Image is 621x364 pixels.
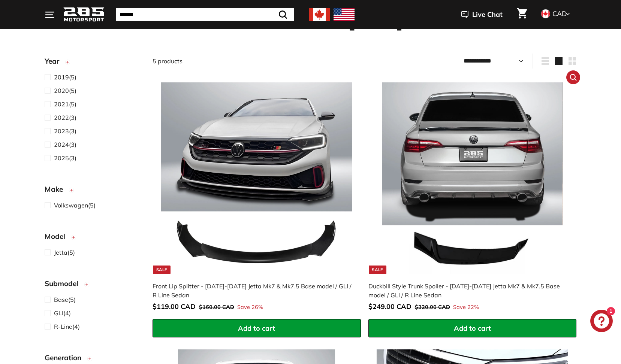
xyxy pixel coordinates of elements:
span: $160.00 CAD [199,304,234,310]
span: 2020 [54,87,69,94]
span: (5) [54,100,76,109]
span: Base [54,296,68,303]
span: $320.00 CAD [415,304,450,310]
span: 2021 [54,100,69,108]
input: Search [116,8,294,21]
span: (3) [54,140,76,149]
div: Front Lip Splitter - [DATE]-[DATE] Jetta Mk7 & Mk7.5 Base model / GLI / R Line Sedan [153,282,353,300]
span: Volkswagen [54,201,88,209]
button: Model [45,229,141,248]
span: (3) [54,113,76,122]
span: Live Chat [472,10,503,19]
span: Year [45,56,65,67]
div: Duckbill Style Trunk Spoiler - [DATE]-[DATE] Jetta Mk7 & Mk7.5 Base model / GLI / R Line Sedan [368,282,569,300]
button: Live Chat [451,5,512,24]
span: 2023 [54,127,69,135]
button: Make [45,182,141,200]
span: Make [45,184,69,195]
span: 2024 [54,141,69,148]
span: Save 26% [237,303,263,312]
div: Sale [369,266,386,274]
span: $249.00 CAD [368,302,412,311]
a: Sale Front Lip Splitter - [DATE]-[DATE] Jetta Mk7 & Mk7.5 Base model / GLI / R Line Sedan Save 26% [153,74,361,319]
span: Add to cart [454,324,491,333]
span: 2019 [54,73,69,81]
span: Add to cart [238,324,275,333]
span: Jetta [54,249,67,256]
inbox-online-store-chat: Shopify online store chat [588,310,615,334]
span: (4) [54,309,71,318]
div: Sale [153,266,171,274]
span: Save 22% [453,303,479,312]
span: (5) [54,73,76,82]
img: Logo_285_Motorsport_areodynamics_components [63,6,105,24]
span: (3) [54,154,76,163]
button: Submodel [45,276,141,295]
span: Model [45,231,71,242]
span: (3) [54,127,76,136]
span: 2025 [54,154,69,162]
button: Year [45,54,141,72]
span: Generation [45,352,87,363]
a: Sale Duckbill Style Trunk Spoiler - [DATE]-[DATE] Jetta Mk7 & Mk7.5 Base model / GLI / R Line Sed... [368,74,577,319]
button: Add to cart [368,319,577,338]
span: (5) [54,86,76,95]
span: GLI [54,309,63,317]
span: (5) [54,201,96,210]
span: R-Line [54,323,72,330]
a: Cart [512,2,531,27]
span: 2022 [54,114,69,121]
span: (5) [54,295,76,304]
span: CAD [552,9,567,18]
span: Submodel [45,278,84,289]
button: Add to cart [153,319,361,338]
h1: Volkswagen Jetta / GLI / R Line Mk7 [2019+] [45,14,577,31]
div: 5 products [153,57,365,66]
span: (5) [54,248,75,257]
span: $119.00 CAD [153,302,196,311]
span: (4) [54,322,80,331]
